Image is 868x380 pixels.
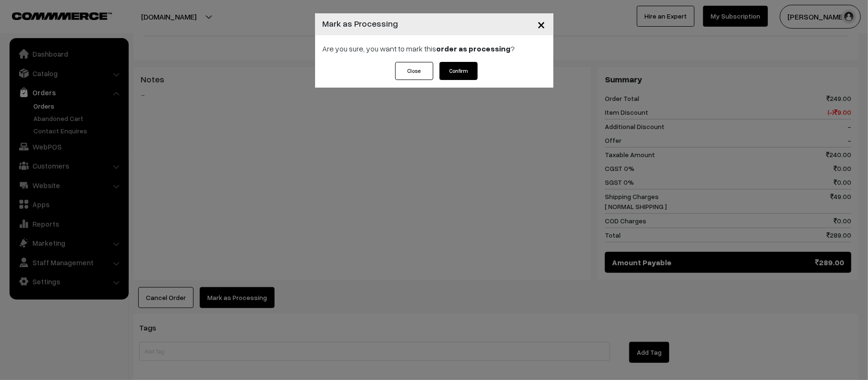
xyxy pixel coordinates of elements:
strong: order as processing [437,44,511,53]
button: Confirm [439,62,478,80]
div: Are you sure, you want to mark this ? [315,35,553,62]
h4: Mark as Processing [323,17,398,30]
button: Close [395,62,433,80]
span: × [538,15,546,33]
button: Close [530,10,553,39]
